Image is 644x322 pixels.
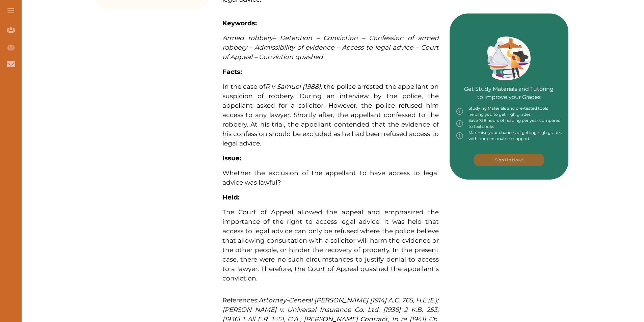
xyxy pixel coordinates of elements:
p: Get Study Materials and Tutoring to Improve your Grades [464,66,554,101]
span: – Detention – Conviction – Confession of armed robbery – Admissibility of evidence – Access to le... [222,34,439,51]
div: Maximise your chances of getting high grades with our personalised support [456,130,562,142]
strong: Facts: [222,68,242,76]
span: – Court of Appeal – Conviction quashed [222,44,439,61]
div: Save 738 hours of reading per year compared to textbooks [456,117,562,130]
span: Whether the exclusion of the appellant to have access to legal advice was lawful? [222,169,439,186]
img: Green card image [487,36,531,80]
iframe: Reviews Badge Ribbon Widget [458,207,586,222]
div: Studying Materials and pre-tested tools helping you to get high grades [456,105,562,117]
button: [object Object] [474,154,544,166]
strong: Held: [222,193,240,201]
span: In the case of , the police arrested the appellant on suspicion of robbery. During an interview b... [222,83,439,147]
strong: Issue: [222,154,241,162]
p: Sign Up Now! [495,157,523,163]
img: info-img [456,130,463,142]
em: R v Samuel (1988) [265,83,321,90]
span: Armed robbery [222,34,273,42]
span: References: [222,296,438,304]
em: Attorney-General [PERSON_NAME] [1914] A.C. 765, H.L.(E.); [259,296,438,304]
img: info-img [456,105,463,117]
img: info-img [456,117,463,130]
span: The Court of Appeal allowed the appeal and emphasized the importance of the right to access legal... [222,208,439,282]
strong: Keywords: [222,19,257,27]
